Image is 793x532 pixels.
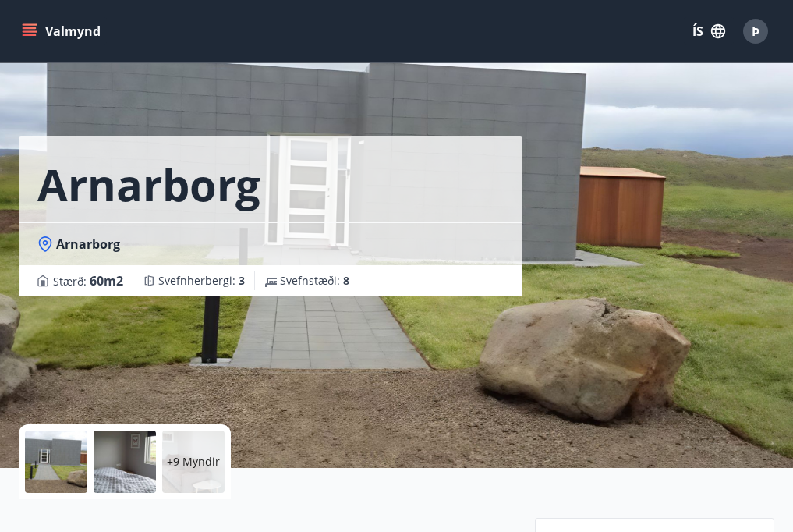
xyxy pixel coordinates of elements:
span: Stærð : [53,271,123,290]
span: Svefnherbergi : [158,273,245,289]
span: Svefnstæði : [280,273,349,289]
button: ÍS [684,17,734,45]
p: +9 Myndir [167,454,220,470]
button: Þ [737,12,774,50]
span: Þ [752,23,759,40]
h1: Arnarborg [37,154,260,214]
button: menu [19,17,107,45]
span: 8 [343,273,349,288]
span: Arnarborg [56,236,120,253]
span: 60 m2 [90,272,123,289]
span: 3 [239,273,245,288]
